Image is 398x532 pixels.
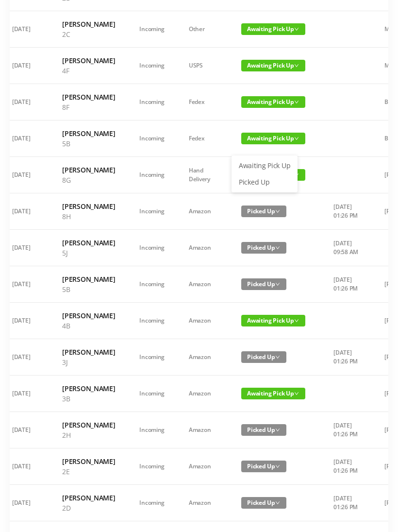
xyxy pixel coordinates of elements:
i: icon: down [275,209,280,214]
td: Amazon [177,230,229,266]
span: Picked Up [241,278,286,290]
td: Incoming [127,120,177,157]
td: Fedex [177,84,229,120]
td: Other [177,11,229,48]
td: [DATE] 01:26 PM [321,485,372,521]
i: icon: down [294,391,299,396]
i: icon: down [275,355,280,360]
span: Picked Up [241,497,286,509]
span: Picked Up [241,424,286,436]
p: 3B [62,394,115,404]
span: Picked Up [241,351,286,363]
p: 4F [62,66,115,76]
a: Awaiting Pick Up [233,158,296,173]
span: Awaiting Pick Up [241,315,305,326]
span: Awaiting Pick Up [241,23,305,35]
a: Picked Up [233,174,296,190]
p: 5J [62,248,115,258]
td: Incoming [127,448,177,485]
td: Amazon [177,266,229,303]
h6: [PERSON_NAME] [62,347,115,357]
td: Amazon [177,485,229,521]
p: 2D [62,503,115,513]
p: 5B [62,284,115,294]
td: Incoming [127,84,177,120]
td: Amazon [177,376,229,412]
td: [DATE] 01:26 PM [321,193,372,230]
i: icon: down [275,428,280,432]
h6: [PERSON_NAME] [62,274,115,284]
h6: [PERSON_NAME] [62,165,115,175]
h6: [PERSON_NAME] [62,310,115,321]
h6: [PERSON_NAME] [62,55,115,66]
td: [DATE] 01:26 PM [321,448,372,485]
td: [DATE] 01:26 PM [321,339,372,376]
td: [DATE] 09:58 AM [321,230,372,266]
i: icon: down [294,136,299,141]
td: Incoming [127,193,177,230]
p: 2H [62,430,115,440]
i: icon: down [294,318,299,323]
td: Incoming [127,157,177,193]
p: 4B [62,321,115,331]
h6: [PERSON_NAME] [62,420,115,430]
p: 8F [62,102,115,112]
td: Hand Delivery [177,157,229,193]
h6: [PERSON_NAME] [62,92,115,102]
td: USPS [177,48,229,84]
p: 5B [62,138,115,149]
i: icon: down [275,464,280,469]
h6: [PERSON_NAME] [62,128,115,138]
i: icon: down [294,100,299,104]
td: Incoming [127,376,177,412]
td: Incoming [127,339,177,376]
td: Amazon [177,303,229,339]
span: Picked Up [241,242,286,254]
p: 8H [62,211,115,222]
td: Amazon [177,339,229,376]
h6: [PERSON_NAME] [62,19,115,29]
td: Incoming [127,48,177,84]
span: Awaiting Pick Up [241,133,305,144]
td: Amazon [177,193,229,230]
i: icon: down [294,63,299,68]
span: Awaiting Pick Up [241,388,305,399]
i: icon: down [275,245,280,250]
p: 2E [62,466,115,477]
i: icon: down [294,27,299,32]
td: [DATE] 01:26 PM [321,266,372,303]
h6: [PERSON_NAME] [62,201,115,211]
td: Incoming [127,266,177,303]
h6: [PERSON_NAME] [62,238,115,248]
h6: [PERSON_NAME] [62,383,115,394]
td: Amazon [177,412,229,448]
i: icon: down [275,282,280,287]
span: Awaiting Pick Up [241,60,305,71]
td: Amazon [177,448,229,485]
span: Picked Up [241,461,286,472]
td: Incoming [127,303,177,339]
td: [DATE] 01:26 PM [321,412,372,448]
p: 2C [62,29,115,39]
span: Picked Up [241,206,286,217]
i: icon: down [275,500,280,505]
td: Fedex [177,120,229,157]
h6: [PERSON_NAME] [62,456,115,466]
h6: [PERSON_NAME] [62,493,115,503]
td: Incoming [127,485,177,521]
span: Awaiting Pick Up [241,96,305,108]
td: Incoming [127,230,177,266]
td: Incoming [127,412,177,448]
p: 8G [62,175,115,185]
p: 3J [62,357,115,367]
td: Incoming [127,11,177,48]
